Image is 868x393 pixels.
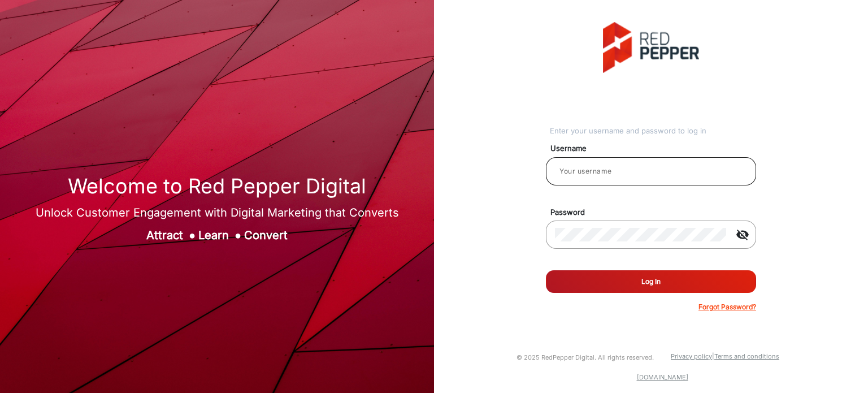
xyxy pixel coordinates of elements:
[550,126,756,137] div: Enter your username and password to log in
[235,228,241,242] span: ●
[36,227,399,244] div: Attract Learn Convert
[712,352,714,360] a: |
[671,352,712,360] a: Privacy policy
[36,204,399,221] div: Unlock Customer Engagement with Digital Marketing that Converts
[714,352,779,360] a: Terms and conditions
[555,165,747,178] input: Your username
[36,174,399,198] h1: Welcome to Red Pepper Digital
[189,228,196,242] span: ●
[517,353,654,361] small: © 2025 RedPepper Digital. All rights reserved.
[542,207,769,218] mat-label: Password
[603,22,699,73] img: vmg-logo
[546,270,756,293] button: Log In
[542,143,769,154] mat-label: Username
[729,228,756,241] mat-icon: visibility_off
[637,373,688,381] a: [DOMAIN_NAME]
[698,302,756,312] p: Forgot Password?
